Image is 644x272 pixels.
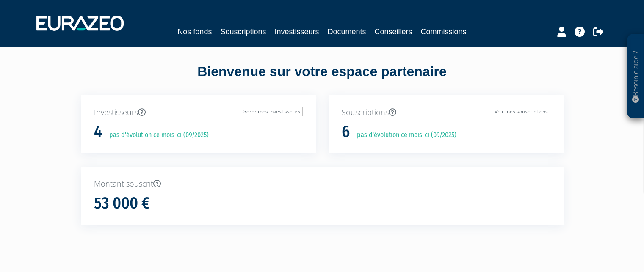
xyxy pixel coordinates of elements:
a: Documents [328,26,366,38]
p: Besoin d'aide ? [631,38,641,115]
h1: 53 000 € [94,195,150,212]
a: Souscriptions [220,26,266,38]
h1: 6 [342,123,350,141]
p: Souscriptions [342,107,550,118]
h1: 4 [94,123,102,141]
p: Montant souscrit [94,179,550,190]
a: Voir mes souscriptions [492,107,550,116]
a: Nos fonds [177,26,212,38]
p: pas d'évolution ce mois-ci (09/2025) [351,130,456,140]
img: 1732889491-logotype_eurazeo_blanc_rvb.png [36,16,124,31]
a: Conseillers [375,26,412,38]
a: Gérer mes investisseurs [240,107,303,116]
a: Commissions [421,26,467,38]
p: Investisseurs [94,107,303,118]
p: pas d'évolution ce mois-ci (09/2025) [103,130,209,140]
a: Investisseurs [274,26,319,38]
div: Bienvenue sur votre espace partenaire [75,62,570,95]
